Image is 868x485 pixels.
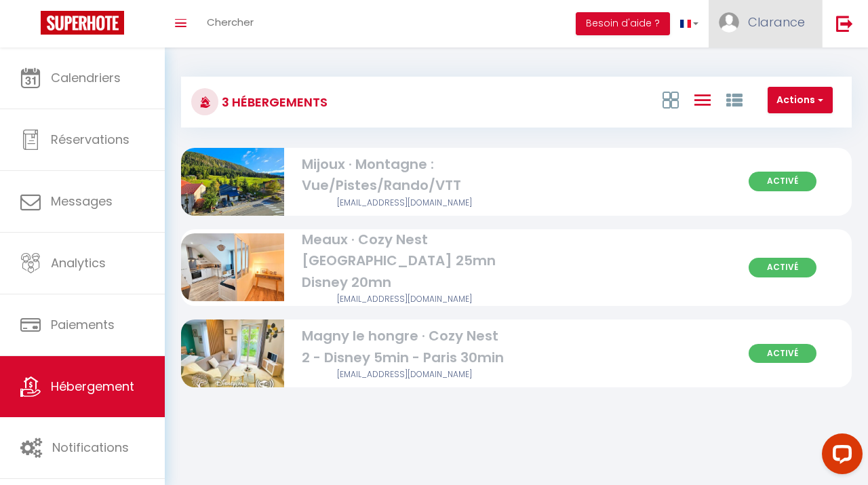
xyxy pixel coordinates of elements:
img: Super Booking [41,11,124,35]
span: Activé [749,172,816,191]
span: Calendriers [51,69,121,86]
a: Vue en Liste [694,88,711,111]
button: Actions [768,87,833,114]
span: Analytics [51,254,106,271]
span: Réservations [51,131,130,148]
span: Notifications [52,439,129,456]
img: ... [719,12,739,33]
div: Mijoux · Montagne : Vue/Pistes/Rando/VTT [302,154,507,197]
span: Clarance [748,14,805,31]
span: Messages [51,193,113,210]
h3: 3 Hébergements [218,87,328,117]
div: Airbnb [302,293,507,306]
div: Airbnb [302,368,507,381]
span: Hébergement [51,378,134,395]
div: Meaux · Cozy Nest [GEOGRAPHIC_DATA] 25mn Disney 20mn [302,229,507,293]
span: Paiements [51,316,115,333]
img: logout [836,15,853,32]
iframe: LiveChat chat widget [811,428,868,485]
div: Magny le hongre · Cozy Nest 2 - Disney 5min - Paris 30min [302,326,507,368]
span: Activé [749,258,816,277]
a: Vue en Box [663,88,679,111]
button: Besoin d'aide ? [576,12,670,35]
span: Chercher [207,15,254,29]
div: Airbnb [302,197,507,210]
a: Vue par Groupe [726,88,743,111]
span: Activé [749,344,816,364]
